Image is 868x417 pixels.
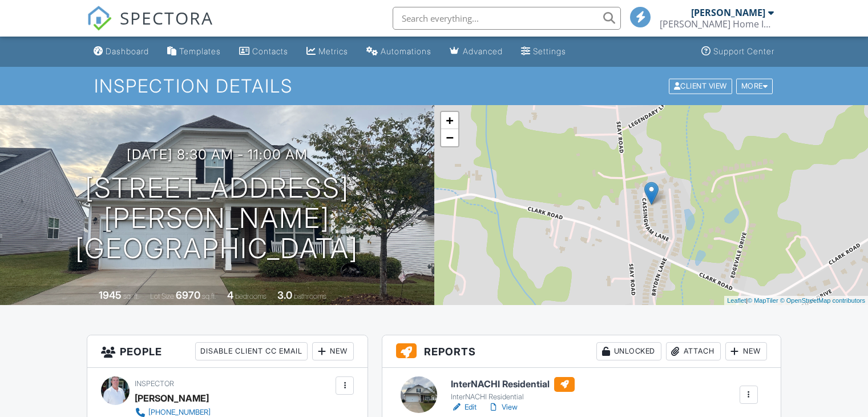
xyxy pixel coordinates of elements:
[18,173,416,263] h1: [STREET_ADDRESS][PERSON_NAME] [GEOGRAPHIC_DATA]
[99,289,122,301] div: 1945
[724,296,868,306] div: |
[179,46,221,56] div: Templates
[135,390,209,407] div: [PERSON_NAME]
[660,18,774,30] div: Phil Knox Home Inspections LLC
[135,379,174,388] span: Inspector
[533,46,566,56] div: Settings
[235,41,293,62] a: Contacts
[312,342,354,360] div: New
[120,6,213,30] span: SPECTORA
[227,289,233,301] div: 4
[516,41,571,62] a: Settings
[202,292,216,300] span: sq.ft.
[277,289,292,301] div: 3.0
[318,46,348,56] div: Metrics
[488,402,518,413] a: View
[736,78,773,94] div: More
[123,292,139,300] span: sq. ft.
[87,335,368,368] h3: People
[94,76,774,96] h1: Inspection Details
[302,41,353,62] a: Metrics
[713,46,774,56] div: Support Center
[669,78,732,94] div: Client View
[451,402,477,413] a: Edit
[382,335,781,368] h3: Reports
[106,46,149,56] div: Dashboard
[294,292,326,300] span: bathrooms
[463,46,503,56] div: Advanced
[148,408,211,417] div: [PHONE_NUMBER]
[176,289,200,301] div: 6970
[451,377,575,392] h6: InterNACHI Residential
[451,377,575,402] a: InterNACHI Residential InterNACHI Residential
[441,129,458,146] a: Zoom out
[666,342,721,360] div: Attach
[235,292,267,300] span: bedrooms
[748,297,778,304] a: © MapTiler
[451,392,575,402] div: InterNACHI Residential
[441,112,458,129] a: Zoom in
[393,7,621,30] input: Search everything...
[691,7,765,18] div: [PERSON_NAME]
[195,342,308,360] div: Disable Client CC Email
[381,46,431,56] div: Automations
[725,342,767,360] div: New
[87,15,213,39] a: SPECTORA
[163,41,225,62] a: Templates
[89,41,154,62] a: Dashboard
[87,6,112,31] img: The Best Home Inspection Software - Spectora
[697,41,779,62] a: Support Center
[150,292,174,300] span: Lot Size
[127,147,308,162] h3: [DATE] 8:30 am - 11:00 am
[362,41,436,62] a: Automations (Basic)
[727,297,746,304] a: Leaflet
[780,297,865,304] a: © OpenStreetMap contributors
[596,342,661,360] div: Unlocked
[445,41,507,62] a: Advanced
[252,46,288,56] div: Contacts
[668,81,735,90] a: Client View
